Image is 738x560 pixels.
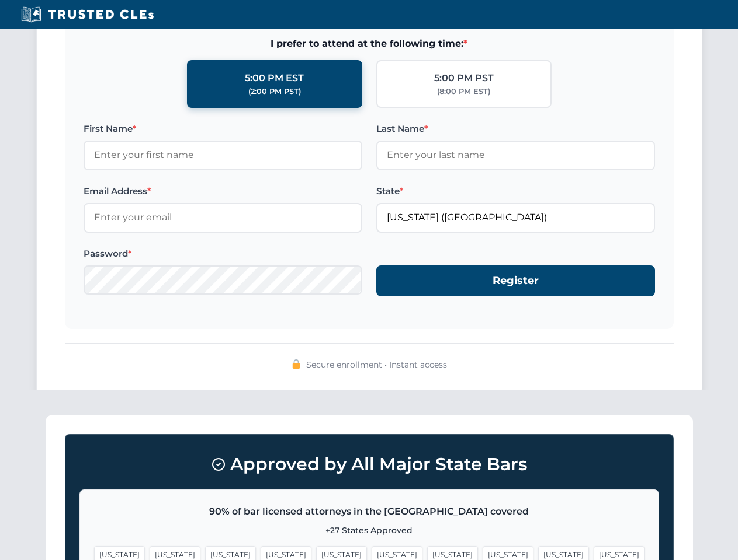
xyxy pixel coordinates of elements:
[376,265,655,296] button: Register
[84,122,362,136] label: First Name
[376,122,655,136] label: Last Name
[437,86,490,97] div: (8:00 PM EST)
[376,141,655,170] input: Enter your last name
[306,358,447,371] span: Secure enrollment • Instant access
[245,71,304,86] div: 5:00 PM EST
[84,184,362,198] label: Email Address
[434,71,494,86] div: 5:00 PM PST
[84,203,362,232] input: Enter your email
[376,203,655,232] input: Florida (FL)
[84,247,362,261] label: Password
[84,141,362,170] input: Enter your first name
[292,359,301,369] img: 🔒
[94,504,645,519] p: 90% of bar licensed attorneys in the [GEOGRAPHIC_DATA] covered
[248,86,301,97] div: (2:00 PM PST)
[94,524,645,537] p: +27 States Approved
[18,6,157,23] img: Trusted CLEs
[79,449,659,480] h3: Approved by All Major State Bars
[84,36,655,51] span: I prefer to attend at the following time:
[376,184,655,198] label: State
